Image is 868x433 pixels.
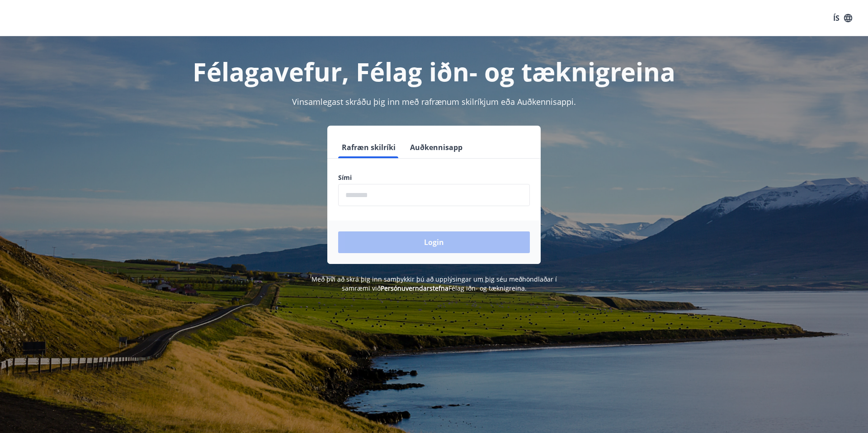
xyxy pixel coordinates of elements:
span: Vinsamlegast skráðu þig inn með rafrænum skilríkjum eða Auðkennisappi. [292,96,576,107]
button: Auðkennisapp [406,136,466,158]
a: Persónuverndarstefna [381,284,448,292]
h1: Félagavefur, Félag iðn- og tæknigreina [119,54,749,89]
span: Með því að skrá þig inn samþykkir þú að upplýsingar um þig séu meðhöndlaðar í samræmi við Félag i... [311,275,557,292]
button: Rafræn skilríki [338,136,399,158]
label: Sími [338,173,530,182]
button: ÍS [828,10,857,26]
